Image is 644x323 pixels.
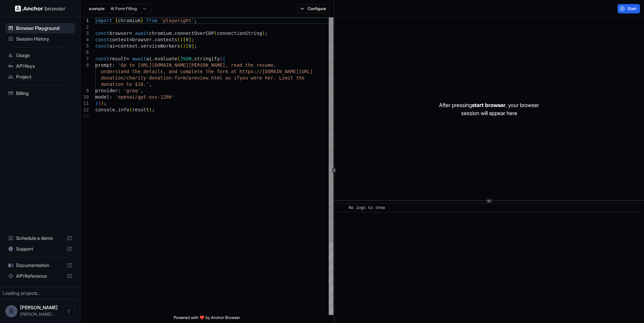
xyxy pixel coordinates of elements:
[80,37,89,43] div: 4
[95,31,109,36] span: const
[16,235,64,241] span: Schedule a demo
[80,30,89,37] div: 3
[118,18,140,23] span: chromium
[109,43,115,49] span: ai
[5,305,17,317] div: R
[132,37,152,42] span: browser
[135,31,149,36] span: await
[118,88,120,93] span: :
[265,31,268,36] span: ;
[146,18,158,23] span: from
[146,56,152,61] span: ai
[16,25,72,32] span: Browser Playground
[155,56,177,61] span: evaluate
[80,107,89,113] div: 12
[472,102,505,108] span: start browser
[194,56,220,61] span: stringify
[340,205,344,211] span: ​
[80,24,89,30] div: 2
[192,37,194,42] span: ;
[194,18,197,23] span: ;
[115,43,118,49] span: =
[80,17,89,24] div: 1
[16,246,64,252] span: Support
[126,56,129,61] span: =
[115,107,118,112] span: .
[95,94,109,100] span: model
[138,43,140,49] span: .
[115,18,118,23] span: {
[149,31,171,36] span: chromium
[95,43,109,49] span: const
[192,43,194,49] span: ]
[80,100,89,107] div: 11
[239,75,305,80] span: you were her. Limit the
[16,262,64,269] span: Documentation
[101,101,104,106] span: )
[152,56,155,61] span: .
[109,94,112,100] span: :
[189,37,191,42] span: ]
[16,273,64,279] span: API Reference
[16,90,72,97] span: Billing
[80,94,89,100] div: 10
[118,43,138,49] span: context
[5,260,75,271] div: Documentation
[63,305,75,317] button: Open menu
[95,37,109,42] span: const
[104,101,106,106] span: ;
[20,312,55,317] span: rickson.lima@remofy.io
[172,31,174,36] span: .
[109,31,129,36] span: browser
[155,37,177,42] span: contexts
[5,71,75,82] div: Project
[262,31,265,36] span: )
[118,62,236,68] span: 'Go to [URL][DOMAIN_NAME][PERSON_NAME], re
[5,88,75,99] div: Billing
[220,56,222,61] span: (
[129,31,132,36] span: =
[5,244,75,254] div: Support
[109,37,129,42] span: context
[80,49,89,56] div: 6
[152,37,155,42] span: .
[183,43,185,49] span: )
[174,315,240,323] span: Powered with ❤️ by Anchor Browser
[194,43,197,49] span: ;
[192,56,194,61] span: .
[439,101,539,117] p: After pressing , your browser session will appear here
[217,31,262,36] span: connectionString
[132,56,146,61] span: await
[177,37,180,42] span: (
[95,101,98,106] span: }
[222,56,225,61] span: {
[123,88,141,93] span: 'groq'
[141,18,143,23] span: }
[189,43,191,49] span: 0
[16,36,72,42] span: Session History
[129,37,132,42] span: =
[180,37,183,42] span: )
[180,56,192,61] span: JSON
[101,69,242,74] span: understand the details, and complete the form at h
[80,88,89,94] div: 9
[80,62,89,68] div: 8
[149,82,152,87] span: ,
[89,6,105,11] span: example:
[177,56,180,61] span: (
[80,113,89,119] div: 13
[174,31,214,36] span: connectOverCDP
[5,271,75,281] div: API Reference
[101,75,239,80] span: donation/charity-donation-form/preview.html as if
[109,56,126,61] span: result
[5,61,75,71] div: API Keys
[95,107,115,112] span: console
[95,18,112,23] span: import
[5,34,75,44] div: Session History
[152,107,155,112] span: ;
[186,37,189,42] span: 0
[118,107,129,112] span: info
[628,6,637,11] span: Start
[618,4,640,13] button: Start
[180,43,183,49] span: (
